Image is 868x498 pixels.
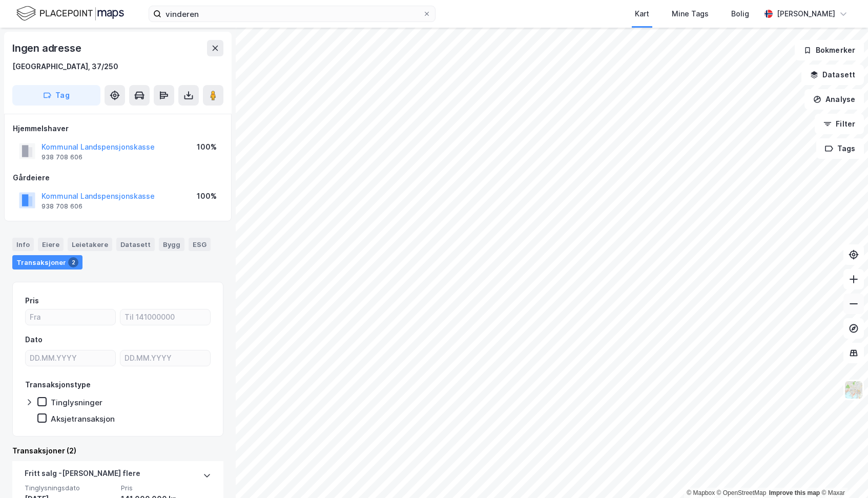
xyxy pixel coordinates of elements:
[717,489,767,496] a: OpenStreetMap
[16,5,124,23] img: logo.f888ab2527a4732fd821a326f86c7f29.svg
[51,414,115,424] div: Aksjetransaksjon
[12,60,118,73] div: [GEOGRAPHIC_DATA], 37/250
[197,141,217,153] div: 100%
[25,467,140,484] div: Fritt salg - [PERSON_NAME] flere
[844,380,863,400] img: Z
[731,8,749,20] div: Bolig
[687,489,715,496] a: Mapbox
[197,190,217,202] div: 100%
[68,238,112,251] div: Leietakere
[120,309,210,325] input: Til 141000000
[817,449,868,498] iframe: Chat Widget
[189,238,211,251] div: ESG
[26,350,115,366] input: DD.MM.YYYY
[815,114,864,134] button: Filter
[12,238,34,251] div: Info
[38,238,64,251] div: Eiere
[25,484,115,492] span: Tinglysningsdato
[51,398,102,407] div: Tinglysninger
[161,6,423,22] input: Søk på adresse, matrikkel, gårdeiere, leietakere eller personer
[68,257,78,267] div: 2
[777,8,835,20] div: [PERSON_NAME]
[12,40,83,56] div: Ingen adresse
[816,138,864,159] button: Tags
[635,8,649,20] div: Kart
[116,238,155,251] div: Datasett
[804,89,864,110] button: Analyse
[26,309,115,325] input: Fra
[672,8,709,20] div: Mine Tags
[12,445,223,457] div: Transaksjoner (2)
[801,65,864,85] button: Datasett
[13,122,223,135] div: Hjemmelshaver
[12,85,100,106] button: Tag
[25,379,91,391] div: Transaksjonstype
[42,202,82,211] div: 938 708 606
[120,350,210,366] input: DD.MM.YYYY
[159,238,184,251] div: Bygg
[121,484,211,492] span: Pris
[769,489,820,496] a: Improve this map
[817,449,868,498] div: Kontrollprogram for chat
[25,334,43,346] div: Dato
[12,255,82,269] div: Transaksjoner
[13,172,223,184] div: Gårdeiere
[795,40,864,60] button: Bokmerker
[25,295,39,307] div: Pris
[42,153,82,161] div: 938 708 606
